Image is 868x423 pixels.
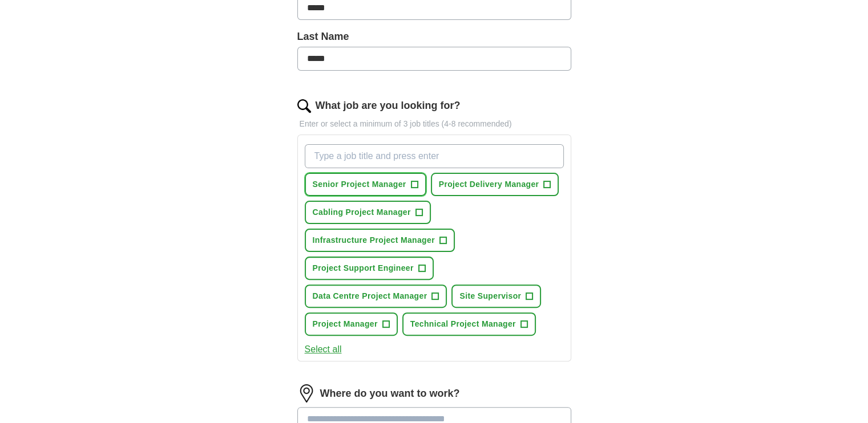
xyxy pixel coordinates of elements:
span: Data Centre Project Manager [313,290,427,302]
span: Project Manager [313,318,378,330]
button: Senior Project Manager [305,173,426,196]
span: Cabling Project Manager [313,206,411,218]
button: Cabling Project Manager [305,201,431,224]
button: Site Supervisor [451,284,541,308]
img: location.png [297,384,316,402]
img: search.png [297,99,311,113]
button: Project Manager [305,312,398,336]
input: Type a job title and press enter [305,144,564,168]
button: Technical Project Manager [402,312,536,336]
button: Project Delivery Manager [431,173,559,196]
button: Infrastructure Project Manager [305,229,455,252]
label: What job are you looking for? [316,98,461,113]
p: Enter or select a minimum of 3 job titles (4-8 recommended) [297,118,571,130]
label: Last Name [297,29,571,44]
span: Project Delivery Manager [439,178,539,190]
button: Project Support Engineer [305,257,434,280]
button: Select all [305,343,342,356]
span: Project Support Engineer [313,262,414,274]
span: Senior Project Manager [313,178,406,190]
label: Where do you want to work? [320,386,460,401]
button: Data Centre Project Manager [305,284,447,308]
span: Technical Project Manager [410,318,516,330]
span: Site Supervisor [459,290,521,302]
span: Infrastructure Project Manager [313,234,435,246]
